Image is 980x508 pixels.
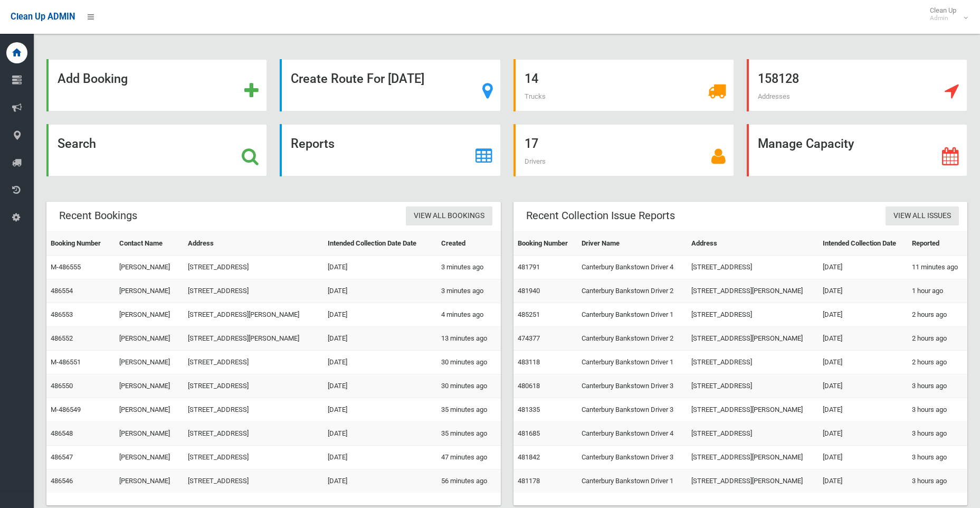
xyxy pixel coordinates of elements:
[291,71,424,86] strong: Create Route For [DATE]
[687,398,819,422] td: [STREET_ADDRESS][PERSON_NAME]
[908,398,967,422] td: 3 hours ago
[525,157,546,165] span: Drivers
[184,469,324,493] td: [STREET_ADDRESS]
[518,311,540,318] a: 485251
[908,422,967,446] td: 3 hours ago
[908,446,967,469] td: 3 hours ago
[525,71,538,86] strong: 14
[577,256,687,279] td: Canterbury Bankstown Driver 4
[437,303,500,327] td: 4 minutes ago
[518,334,540,342] a: 474377
[51,358,81,366] a: M-486551
[115,469,184,493] td: [PERSON_NAME]
[280,124,500,176] a: Reports
[819,351,908,374] td: [DATE]
[819,256,908,279] td: [DATE]
[51,334,73,342] a: 486552
[184,279,324,303] td: [STREET_ADDRESS]
[577,303,687,327] td: Canterbury Bankstown Driver 1
[46,59,267,111] a: Add Booking
[687,279,819,303] td: [STREET_ADDRESS][PERSON_NAME]
[51,382,73,390] a: 486550
[687,422,819,446] td: [STREET_ADDRESS]
[51,477,73,485] a: 486546
[324,256,437,279] td: [DATE]
[687,351,819,374] td: [STREET_ADDRESS]
[518,429,540,437] a: 481685
[908,303,967,327] td: 2 hours ago
[115,351,184,374] td: [PERSON_NAME]
[324,422,437,446] td: [DATE]
[819,469,908,493] td: [DATE]
[324,232,437,256] th: Intended Collection Date Date
[437,327,500,351] td: 13 minutes ago
[184,327,324,351] td: [STREET_ADDRESS][PERSON_NAME]
[819,422,908,446] td: [DATE]
[115,446,184,469] td: [PERSON_NAME]
[687,232,819,256] th: Address
[908,256,967,279] td: 11 minutes ago
[577,351,687,374] td: Canterbury Bankstown Driver 1
[437,232,500,256] th: Created
[184,351,324,374] td: [STREET_ADDRESS]
[184,374,324,398] td: [STREET_ADDRESS]
[758,71,799,86] strong: 158128
[518,358,540,366] a: 483118
[908,232,967,256] th: Reported
[513,59,734,111] a: 14 Trucks
[437,279,500,303] td: 3 minutes ago
[687,374,819,398] td: [STREET_ADDRESS]
[184,303,324,327] td: [STREET_ADDRESS][PERSON_NAME]
[886,206,959,226] a: View All Issues
[51,453,73,461] a: 486547
[324,398,437,422] td: [DATE]
[687,303,819,327] td: [STREET_ADDRESS]
[437,351,500,374] td: 30 minutes ago
[184,446,324,469] td: [STREET_ADDRESS]
[819,446,908,469] td: [DATE]
[184,232,324,256] th: Address
[908,374,967,398] td: 3 hours ago
[115,398,184,422] td: [PERSON_NAME]
[908,279,967,303] td: 1 hour ago
[819,279,908,303] td: [DATE]
[518,382,540,390] a: 480618
[687,327,819,351] td: [STREET_ADDRESS][PERSON_NAME]
[437,398,500,422] td: 35 minutes ago
[577,327,687,351] td: Canterbury Bankstown Driver 2
[51,429,73,437] a: 486548
[577,374,687,398] td: Canterbury Bankstown Driver 3
[577,279,687,303] td: Canterbury Bankstown Driver 2
[115,256,184,279] td: [PERSON_NAME]
[280,59,500,111] a: Create Route For [DATE]
[324,446,437,469] td: [DATE]
[58,71,128,86] strong: Add Booking
[115,327,184,351] td: [PERSON_NAME]
[687,469,819,493] td: [STREET_ADDRESS][PERSON_NAME]
[58,136,96,151] strong: Search
[184,256,324,279] td: [STREET_ADDRESS]
[437,374,500,398] td: 30 minutes ago
[930,14,956,22] small: Admin
[184,398,324,422] td: [STREET_ADDRESS]
[324,374,437,398] td: [DATE]
[115,422,184,446] td: [PERSON_NAME]
[819,374,908,398] td: [DATE]
[819,398,908,422] td: [DATE]
[525,136,538,151] strong: 17
[46,124,267,176] a: Search
[908,469,967,493] td: 3 hours ago
[747,59,967,111] a: 158128 Addresses
[115,303,184,327] td: [PERSON_NAME]
[758,136,854,151] strong: Manage Capacity
[577,422,687,446] td: Canterbury Bankstown Driver 4
[577,398,687,422] td: Canterbury Bankstown Driver 3
[324,351,437,374] td: [DATE]
[925,6,967,22] span: Clean Up
[577,446,687,469] td: Canterbury Bankstown Driver 3
[324,303,437,327] td: [DATE]
[908,351,967,374] td: 2 hours ago
[513,124,734,176] a: 17 Drivers
[324,469,437,493] td: [DATE]
[819,303,908,327] td: [DATE]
